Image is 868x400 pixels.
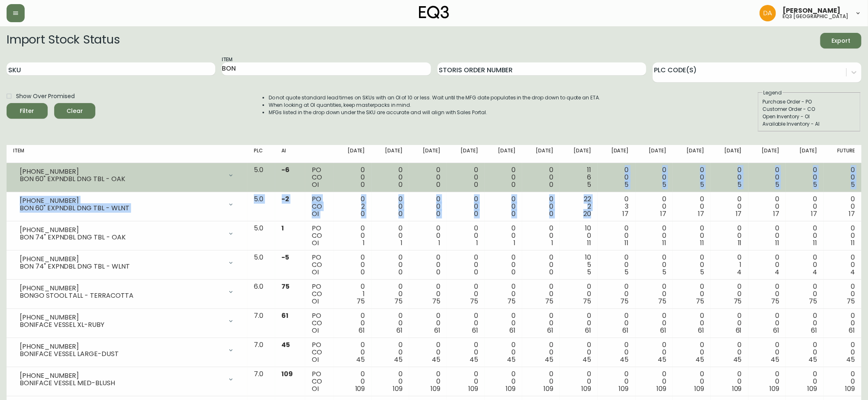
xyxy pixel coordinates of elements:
span: 61 [698,326,704,335]
th: [DATE] [372,145,410,163]
div: 0 1 [717,254,742,276]
div: 0 0 [378,195,403,218]
div: 0 0 [416,283,440,305]
span: 0 [398,209,403,218]
div: BON 74" EXPNDBL DNG TBL - WLNT [20,263,223,270]
span: -6 [282,165,290,175]
span: 45 [658,355,666,364]
span: 4 [813,267,817,277]
span: 17 [660,209,666,218]
span: 1 [401,238,403,248]
span: 0 [549,209,553,218]
div: 0 0 [491,283,516,305]
span: 5 [625,267,629,277]
span: 75 [847,297,855,306]
span: 75 [734,297,742,306]
span: 61 [774,326,780,335]
div: 0 0 [679,225,704,247]
th: Future [824,145,861,163]
div: PO CO [312,312,327,334]
span: 61 [811,326,817,335]
span: 75 [658,297,666,306]
div: 0 0 [341,166,365,189]
h2: Import Stock Status [7,33,120,48]
span: 61 [585,326,591,335]
div: 0 0 [378,225,403,247]
span: 5 [587,180,591,189]
span: 1 [476,238,478,248]
div: 0 0 [792,341,817,363]
div: 0 0 [416,195,440,218]
div: Available Inventory - AI [762,120,856,128]
div: 0 0 [717,225,742,247]
div: 0 0 [341,254,365,276]
div: 0 0 [566,312,591,334]
td: 5.0 [247,192,275,221]
div: 0 0 [642,312,667,334]
span: OI [312,326,319,335]
div: Purchase Order - PO [762,98,856,106]
span: 1 [551,238,553,248]
div: 0 0 [755,341,780,363]
div: 0 0 [717,166,742,189]
span: 0 [436,209,440,218]
li: MFGs listed in the drop down under the SKU are accurate and will align with Sales Portal. [269,109,601,116]
div: 0 0 [454,312,478,334]
span: 0 [549,267,553,277]
div: 0 0 [454,166,478,189]
div: 0 0 [642,195,667,218]
th: [DATE] [635,145,673,163]
span: 1 [282,223,284,233]
div: 0 0 [830,312,855,334]
div: 0 0 [642,254,667,276]
div: [PHONE_NUMBER]BONGO STOOL TALL - TERRACOTTA [13,283,241,301]
span: 75 [809,297,817,306]
div: 0 0 [416,370,440,393]
div: 0 2 [341,195,365,218]
span: 11 [662,238,666,248]
div: [PHONE_NUMBER]BON 60" EXPNDBL DNG TBL - WLNT [13,195,241,214]
span: 45 [394,355,403,364]
span: OI [312,267,319,277]
div: 0 0 [717,312,742,334]
span: 11 [851,238,855,248]
span: 75 [696,297,704,306]
div: 0 0 [416,166,440,189]
span: 11 [776,238,780,248]
img: logo [419,6,449,19]
span: 1 [438,238,440,248]
div: 0 0 [717,370,742,393]
div: 0 0 [755,254,780,276]
span: 20 [583,209,591,218]
span: 5 [775,180,779,189]
span: 0 [511,209,516,218]
div: 0 0 [604,341,629,363]
td: 7.0 [247,367,275,396]
th: [DATE] [748,145,786,163]
div: BONIFACE VESSEL XL-RUBY [20,321,223,329]
span: 45 [695,355,704,364]
span: 61 [623,326,629,335]
div: [PHONE_NUMBER] [20,343,223,350]
span: 61 [359,326,365,335]
span: 11 [625,238,629,248]
th: [DATE] [673,145,711,163]
div: 0 0 [566,283,591,305]
div: 22 2 [566,195,591,218]
div: 0 0 [416,312,440,334]
th: Item [7,145,247,163]
div: 0 0 [717,341,742,363]
span: 45 [282,340,290,349]
div: 0 0 [454,195,478,218]
span: 75 [507,297,516,306]
span: 75 [621,297,629,306]
td: 6.0 [247,280,275,309]
button: Filter [7,103,48,119]
span: Show Over Promised [16,92,75,101]
span: 109 [282,369,293,379]
span: 45 [357,355,365,364]
div: 0 0 [679,283,704,305]
span: 0 [549,180,553,189]
th: [DATE] [786,145,824,163]
div: 0 0 [679,254,704,276]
